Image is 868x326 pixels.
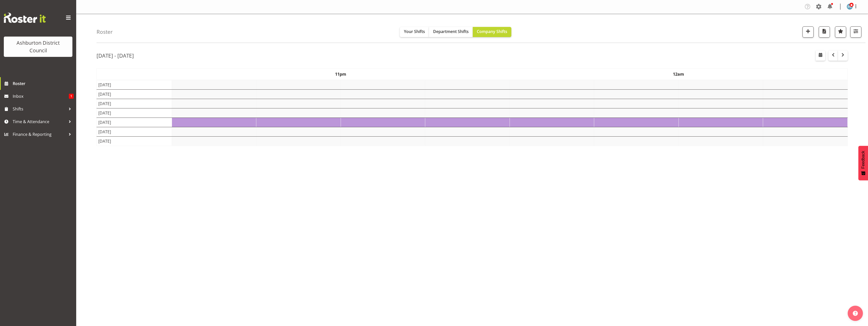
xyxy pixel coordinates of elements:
td: [DATE] [97,108,172,118]
button: Highlight an important date within the roster. [835,26,846,38]
span: Inbox [13,92,69,100]
th: 11pm [172,68,510,80]
button: Department Shifts [429,27,473,37]
img: ellen-nicol5656.jpg [847,4,853,10]
span: Company Shifts [477,29,507,34]
td: [DATE] [97,118,172,127]
button: Your Shifts [400,27,429,37]
td: [DATE] [97,127,172,136]
h2: [DATE] - [DATE] [97,52,134,59]
th: 12am [510,68,847,80]
h4: Roster [97,29,113,35]
img: Rosterit website logo [4,13,46,23]
button: Add a new shift [802,26,814,38]
span: Your Shifts [404,29,425,34]
td: [DATE] [97,80,172,90]
img: help-xxl-2.png [853,311,858,316]
span: 1 [69,94,74,99]
span: Time & Attendance [13,118,66,125]
div: Ashburton District Council [9,39,67,54]
span: Feedback [861,151,865,169]
button: Filter Shifts [850,26,861,38]
span: Department Shifts [433,29,469,34]
td: [DATE] [97,99,172,108]
button: Select a specific date within the roster. [816,51,825,61]
button: Download a PDF of the roster according to the set date range. [819,26,830,38]
span: Roster [13,80,74,87]
span: Finance & Reporting [13,131,66,138]
td: [DATE] [97,89,172,99]
button: Company Shifts [473,27,511,37]
span: Shifts [13,105,66,113]
button: Feedback - Show survey [858,146,868,180]
td: [DATE] [97,136,172,146]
